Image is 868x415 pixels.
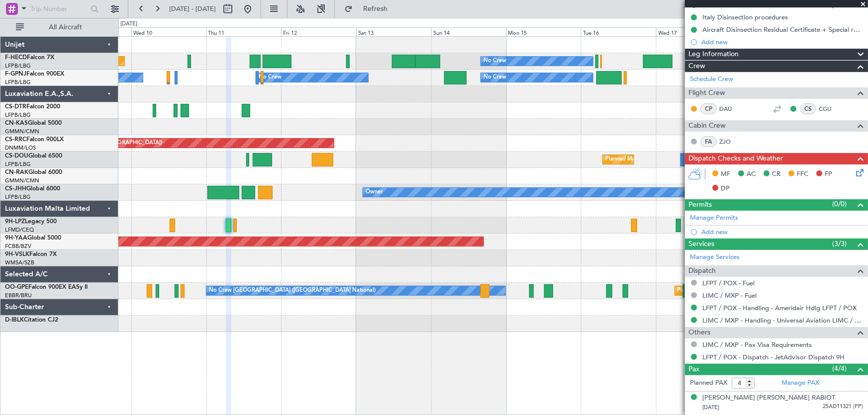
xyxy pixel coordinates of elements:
[5,79,31,86] a: LFPB/LBG
[5,71,26,77] span: F-GPNJ
[483,70,506,85] div: No Crew
[702,25,863,34] div: Aircraft Disinsection Residual Certificate + Special request
[700,103,717,114] div: CP
[832,363,847,374] span: (4/4)
[169,4,216,13] span: [DATE] - [DATE]
[5,153,28,159] span: CS-DOU
[832,199,847,209] span: (0/0)
[702,340,812,349] a: LIMC / MXP - Pax Visa Requirements
[120,20,137,28] div: [DATE]
[5,317,24,323] span: D-IBLK
[688,49,739,60] span: Leg Information
[5,169,28,175] span: CN-RAK
[688,239,714,250] span: Services
[5,104,60,110] a: CS-DTRFalcon 2000
[719,104,742,113] a: DAU
[5,292,32,299] a: EBBR/BRU
[688,364,699,375] span: Pax
[677,283,858,298] div: Planned Maint [GEOGRAPHIC_DATA] ([GEOGRAPHIC_DATA] National)
[5,161,31,168] a: LFPB/LBG
[5,219,57,225] a: 9H-LPZLegacy 500
[5,111,31,119] a: LFPB/LBG
[5,137,26,143] span: CS-RRC
[702,13,788,21] div: Italy Disinsection procedures
[5,120,62,126] a: CN-KASGlobal 5000
[5,186,60,192] a: CS-JHHGlobal 6000
[5,120,28,126] span: CN-KAS
[702,304,857,312] a: LFPT / POX - Handling - Ameridair Hdlg LFPT / POX
[823,403,863,411] span: 25AD11321 (PP)
[700,136,717,147] div: FA
[690,252,740,262] a: Manage Services
[656,27,731,36] div: Wed 17
[340,1,399,17] button: Refresh
[819,104,841,113] a: CGU
[209,283,376,298] div: No Crew [GEOGRAPHIC_DATA] ([GEOGRAPHIC_DATA] National)
[825,169,832,179] span: FP
[702,393,835,403] div: [PERSON_NAME] [PERSON_NAME] RABIOT
[5,284,88,290] a: OO-GPEFalcon 900EX EASy II
[5,128,39,135] a: GMMN/CMN
[5,251,57,257] a: 9H-VSLKFalcon 7X
[5,251,29,257] span: 9H-VSLK
[702,291,757,300] a: LIMC / MXP - Fuel
[5,243,31,250] a: FCBB/BZV
[5,284,28,290] span: OO-GPE
[5,55,54,61] a: F-HECDFalcon 7X
[5,169,62,175] a: CN-RAKGlobal 6000
[356,27,431,36] div: Sat 13
[431,27,506,36] div: Sun 14
[5,226,34,234] a: LFMD/CEQ
[5,137,64,143] a: CS-RRCFalcon 900LX
[5,235,27,241] span: 9H-YAA
[702,404,719,411] span: [DATE]
[702,316,863,325] a: LIMC / MXP - Handling - Universal Aviation LIMC / MXP
[690,378,727,388] label: Planned PAX
[781,378,819,388] a: Manage PAX
[721,169,730,179] span: MF
[832,239,847,249] span: (3/3)
[5,193,31,201] a: LFPB/LBG
[688,61,705,72] span: Crew
[719,137,742,146] a: ZJO
[5,186,26,192] span: CS-JHH
[506,27,581,36] div: Mon 15
[483,54,506,69] div: No Crew
[702,279,755,287] a: LFPT / POX - Fuel
[5,259,34,266] a: WMSA/SZB
[772,169,780,179] span: CR
[690,75,733,84] a: Schedule Crew
[11,19,108,35] button: All Aircraft
[259,70,282,85] div: No Crew
[281,27,356,36] div: Fri 12
[701,38,863,46] div: Add new
[5,219,25,225] span: 9H-LPZ
[605,152,762,167] div: Planned Maint [GEOGRAPHIC_DATA] ([GEOGRAPHIC_DATA])
[747,169,756,179] span: AC
[800,103,816,114] div: CS
[701,228,863,236] div: Add new
[702,353,845,361] a: LFPT / POX - Dispatch - JetAdvisor Dispatch 9H
[30,1,88,16] input: Trip Number
[26,24,105,31] span: All Aircraft
[688,87,725,99] span: Flight Crew
[688,327,710,338] span: Others
[688,265,716,277] span: Dispatch
[5,62,31,70] a: LFPB/LBG
[5,235,61,241] a: 9H-YAAGlobal 5000
[5,177,39,184] a: GMMN/CMN
[131,27,206,36] div: Wed 10
[688,199,712,211] span: Permits
[690,213,738,223] a: Manage Permits
[206,27,282,36] div: Thu 11
[5,144,36,152] a: DNMM/LOS
[581,27,656,36] div: Tue 16
[797,169,808,179] span: FFC
[688,153,783,165] span: Dispatch Checks and Weather
[5,104,26,110] span: CS-DTR
[721,184,730,194] span: DP
[366,185,383,200] div: Owner
[5,71,64,77] a: F-GPNJFalcon 900EX
[5,153,62,159] a: CS-DOUGlobal 6500
[688,120,726,132] span: Cabin Crew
